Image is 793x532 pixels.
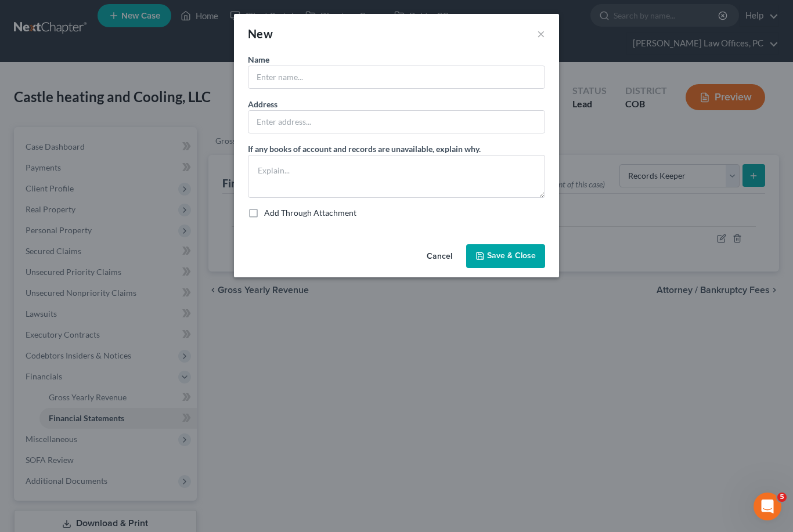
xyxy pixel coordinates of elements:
input: Enter name... [248,66,545,88]
input: Enter address... [248,111,545,133]
label: If any books of account and records are unavailable, explain why. [248,143,481,155]
span: New [248,27,273,41]
span: Save & Close [487,251,536,261]
iframe: Intercom live chat [754,493,781,520]
span: 5 [777,493,787,502]
button: Cancel [417,245,462,269]
button: Save & Close [466,244,545,269]
label: Address [248,98,277,110]
label: Add Through Attachment [264,207,356,219]
button: × [537,27,545,41]
span: Name [248,55,269,64]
